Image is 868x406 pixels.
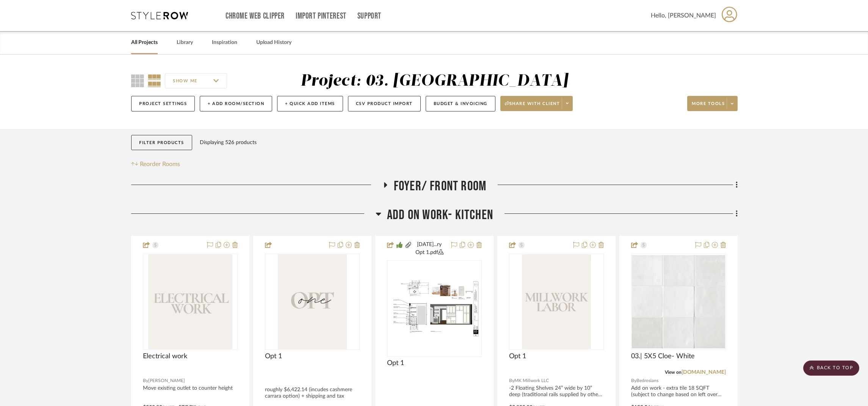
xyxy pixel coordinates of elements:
button: + Add Room/Section [200,96,272,111]
span: Add on work- kitchen [387,207,493,223]
button: + Quick Add Items [277,96,343,111]
span: By [509,377,514,384]
a: Import Pinterest [296,13,346,19]
span: Bedrosians [636,377,658,384]
button: Budget & Invoicing [426,96,495,111]
span: 03.| 5X5 Cloe- White [631,352,695,361]
a: Upload History [256,38,291,48]
img: Electrical work [148,254,233,349]
span: Opt 1 [265,352,282,361]
a: Chrome Web Clipper [226,13,285,19]
div: 0 [509,254,603,350]
span: Electrical work [143,352,187,361]
span: Foyer/ Front Room [394,178,486,194]
span: Opt 1 [387,359,404,367]
button: [DATE]...ry Opt 1.pdf [412,241,447,257]
img: Opt 1 [278,254,347,349]
img: 03.| 5X5 Cloe- White [632,255,725,348]
div: Project: 03. [GEOGRAPHIC_DATA] [301,73,569,89]
span: MK Millwork LLC [514,377,549,384]
a: [DOMAIN_NAME] [682,370,726,375]
img: Opt 1 [388,279,481,339]
a: All Projects [131,38,158,48]
span: View on [665,370,682,375]
button: More tools [687,96,738,111]
a: Library [177,38,193,48]
button: Share with client [500,96,573,111]
span: [PERSON_NAME] [148,377,185,384]
span: Hello, [PERSON_NAME] [651,11,716,20]
button: Reorder Rooms [131,160,180,169]
div: Displaying 526 products [200,135,257,150]
button: Filter Products [131,135,192,150]
span: By [143,377,148,384]
img: Opt 1 [522,254,591,349]
span: Reorder Rooms [140,160,180,169]
scroll-to-top-button: BACK TO TOP [803,361,859,376]
span: More tools [692,101,725,112]
button: Project Settings [131,96,195,111]
span: By [631,377,636,384]
a: Inspiration [212,38,237,48]
span: Opt 1 [509,352,526,361]
button: CSV Product Import [348,96,421,111]
a: Support [357,13,381,19]
span: Share with client [505,101,560,112]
